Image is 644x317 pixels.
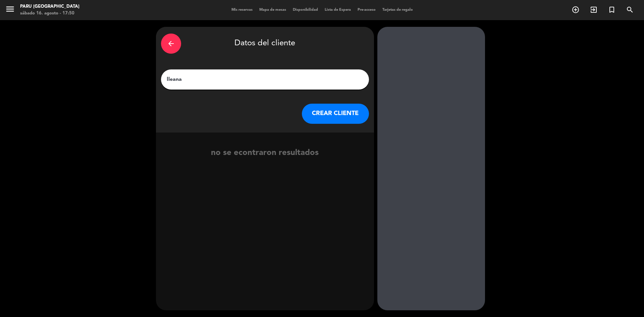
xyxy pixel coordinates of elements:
input: Escriba nombre, correo electrónico o número de teléfono... [166,75,364,84]
div: Datos del cliente [161,32,369,55]
div: sábado 16. agosto - 17:50 [20,10,79,17]
i: arrow_back [167,40,175,48]
span: Lista de Espera [321,8,354,12]
span: Pre-acceso [354,8,379,12]
i: menu [5,4,15,14]
span: Mis reservas [228,8,256,12]
div: Paru [GEOGRAPHIC_DATA] [20,3,79,10]
i: search [626,6,634,14]
button: CREAR CLIENTE [302,104,369,124]
i: add_circle_outline [572,6,580,14]
span: Disponibilidad [289,8,321,12]
i: turned_in_not [608,6,616,14]
span: Tarjetas de regalo [379,8,416,12]
button: menu [5,4,15,16]
i: exit_to_app [590,6,598,14]
div: no se econtraron resultados [156,147,374,160]
span: Mapa de mesas [256,8,289,12]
